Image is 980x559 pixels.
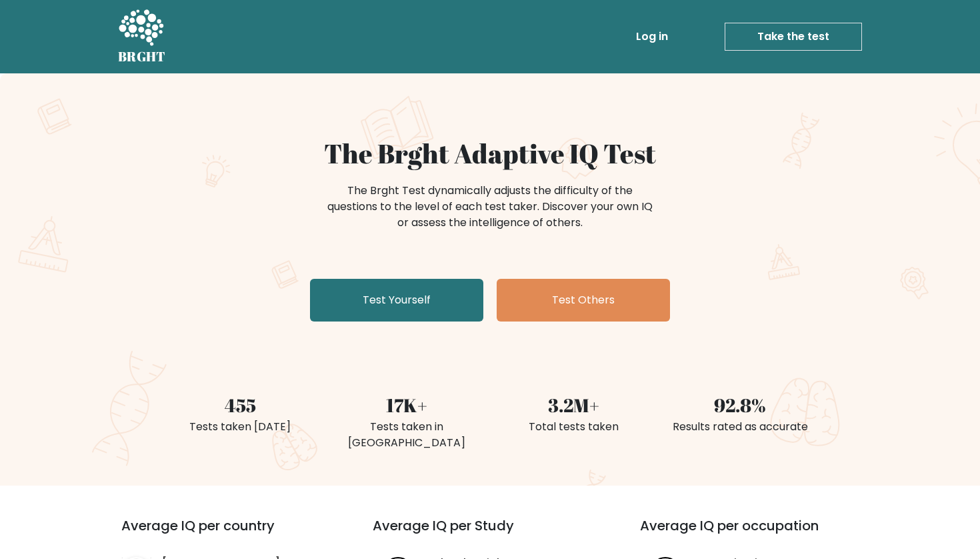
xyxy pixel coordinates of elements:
h5: BRGHT [118,49,166,65]
a: Test Others [497,279,670,322]
div: Tests taken [DATE] [165,419,315,435]
a: Log in [631,23,673,50]
h3: Average IQ per country [121,518,325,550]
div: Results rated as accurate [665,419,815,435]
div: 17K+ [331,391,482,419]
div: 3.2M+ [498,391,649,419]
h3: Average IQ per Study [373,518,608,550]
h1: The Brght Adaptive IQ Test [165,137,815,169]
div: Tests taken in [GEOGRAPHIC_DATA] [331,419,482,451]
h3: Average IQ per occupation [640,518,875,550]
div: Total tests taken [498,419,649,435]
a: Test Yourself [310,279,483,322]
div: The Brght Test dynamically adjusts the difficulty of the questions to the level of each test take... [323,183,657,231]
a: BRGHT [118,5,166,68]
a: Take the test [725,23,862,51]
div: 455 [165,391,315,419]
div: 92.8% [665,391,815,419]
